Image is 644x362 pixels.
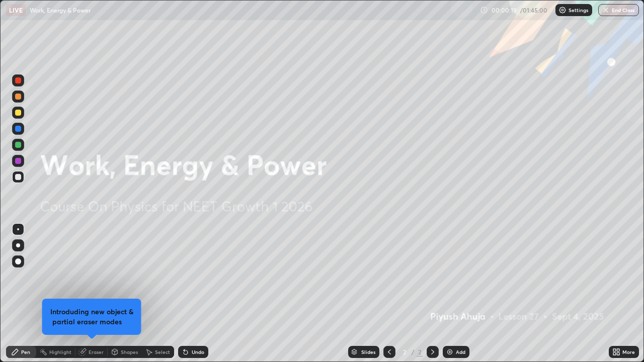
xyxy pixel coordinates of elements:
h4: Introduding new object & partial eraser modes [50,307,133,327]
div: More [622,349,635,354]
p: Settings [569,8,588,13]
div: Pen [21,349,30,354]
div: Shapes [121,349,138,354]
img: end-class-cross [602,6,610,14]
div: Slides [361,349,375,354]
p: Work, Energy & Power [30,6,91,14]
div: Undo [192,349,204,354]
div: / [412,349,415,355]
div: 2 [417,347,423,356]
div: Select [155,349,170,354]
button: End Class [598,4,639,16]
p: LIVE [9,6,23,14]
div: 2 [399,349,410,355]
img: add-slide-button [446,348,454,356]
div: Highlight [49,349,71,354]
div: Add [456,349,465,354]
div: Eraser [89,349,104,354]
img: class-settings-icons [558,6,567,14]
